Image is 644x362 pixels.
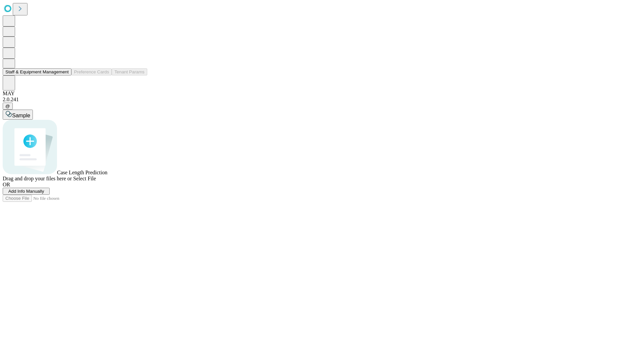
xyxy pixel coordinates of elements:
span: @ [5,104,10,109]
button: Preference Cards [71,68,112,75]
button: Sample [3,110,33,120]
button: Tenant Params [112,68,147,75]
span: Sample [12,113,30,118]
span: Drag and drop your files here or [3,176,72,181]
span: OR [3,182,10,187]
div: MAY [3,90,641,97]
button: Add Info Manually [3,188,50,195]
span: Add Info Manually [8,189,44,194]
span: Case Length Prediction [57,170,107,175]
button: @ [3,103,13,110]
div: 2.0.241 [3,97,641,103]
button: Staff & Equipment Management [3,68,71,75]
span: Select File [73,176,96,181]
